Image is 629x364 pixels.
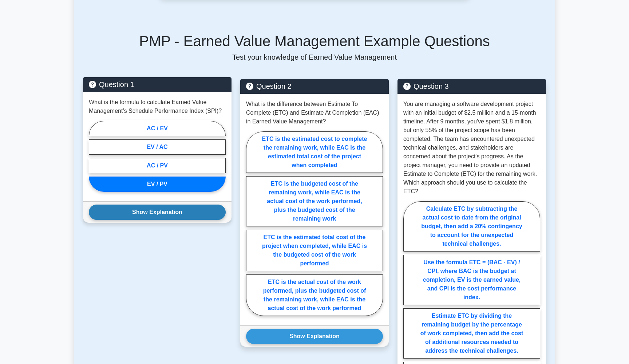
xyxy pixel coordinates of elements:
[246,230,383,271] label: ETC is the estimated total cost of the project when completed, while EAC is the budgeted cost of ...
[89,177,226,192] label: EV / PV
[246,274,383,316] label: ETC is the actual cost of the work performed, plus the budgeted cost of the remaining work, while...
[246,100,383,126] p: What is the difference between Estimate To Complete (ETC) and Estimate At Completion (EAC) in Ear...
[246,176,383,226] label: ETC is the budgeted cost of the remaining work, while EAC is the actual cost of the work performe...
[246,131,383,173] label: ETC is the estimated cost to complete the remaining work, while EAC is the estimated total cost o...
[246,329,383,344] button: Show Explanation
[403,255,540,305] label: Use the formula ETC = (BAC - EV) / CPI, where BAC is the budget at completion, EV is the earned v...
[403,100,540,196] p: You are managing a software development project with an initial budget of $2.5 million and a 15-m...
[89,121,226,136] label: AC / EV
[246,82,383,91] h5: Question 2
[83,32,546,50] h5: PMP - Earned Value Management Example Questions
[89,80,226,89] h5: Question 1
[403,201,540,252] label: Calculate ETC by subtracting the actual cost to date from the original budget, then add a 20% con...
[89,158,226,173] label: AC / PV
[83,53,546,62] p: Test your knowledge of Earned Value Management
[89,98,226,115] p: What is the formula to calculate Earned Value Management’s Schedule Performance Index (SPI)?
[89,205,226,220] button: Show Explanation
[89,139,226,155] label: EV / AC
[403,308,540,359] label: Estimate ETC by dividing the remaining budget by the percentage of work completed, then add the c...
[403,82,540,91] h5: Question 3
